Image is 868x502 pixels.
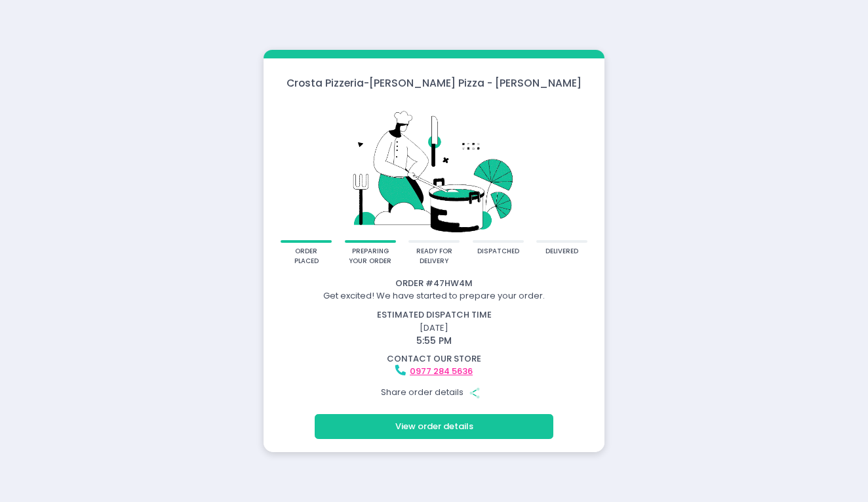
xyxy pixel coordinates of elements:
a: 0977 284 5636 [410,365,473,377]
span: 5:55 PM [416,334,452,347]
div: order placed [285,247,328,266]
div: Share order details [266,380,602,405]
div: dispatched [477,247,519,257]
img: talkie [281,99,587,240]
div: contact our store [266,352,602,366]
div: delivered [545,247,578,257]
div: [DATE] [258,308,611,348]
button: View order details [315,414,553,439]
div: Get excited! We have started to prepare your order. [266,289,602,303]
div: preparing your order [349,247,391,266]
div: estimated dispatch time [266,308,602,322]
div: Order # 47HW4M [266,277,602,290]
div: ready for delivery [413,247,456,266]
div: Crosta Pizzeria - [PERSON_NAME] Pizza - [PERSON_NAME] [264,75,604,91]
